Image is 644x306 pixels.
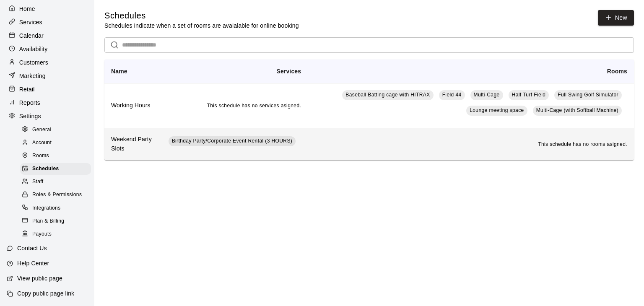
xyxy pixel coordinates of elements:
span: Schedules [32,165,59,173]
a: Multi-Cage (with Softball Machine) [533,106,622,116]
div: Roles & Permissions [20,189,91,201]
a: Services [7,16,88,29]
span: Roles & Permissions [32,191,82,199]
span: Plan & Billing [32,217,64,226]
span: Lounge meeting space [470,107,524,113]
span: Field 44 [442,92,462,98]
a: Account [20,136,94,149]
a: Integrations [20,202,94,215]
div: Integrations [20,202,91,214]
a: Payouts [20,228,94,241]
div: Staff [20,176,91,188]
p: Services [19,18,42,26]
span: Baseball Batting cage with HITRAX [345,92,430,98]
span: Integrations [32,204,61,213]
h5: Schedules [104,10,299,21]
div: Plan & Billing [20,215,91,227]
p: Customers [19,58,48,67]
a: Customers [7,56,88,69]
span: Staff [32,178,43,186]
p: Home [19,5,35,13]
a: Lounge meeting space [466,106,527,116]
a: Field 44 [439,90,465,100]
b: Rooms [607,68,627,75]
p: Reports [19,99,40,107]
div: General [20,124,91,136]
span: Multi-Cage (with Softball Machine) [536,107,618,113]
a: Settings [7,110,88,122]
p: Contact Us [17,244,47,252]
b: Services [276,68,301,75]
a: Schedules [20,163,94,176]
p: Calendar [19,31,44,40]
a: New [598,10,634,26]
h6: Working Hours [111,101,155,110]
a: Plan & Billing [20,215,94,228]
span: Full Swing Golf Simulator [558,92,618,98]
b: Name [111,68,127,75]
span: Account [32,139,52,147]
a: Baseball Batting cage with HITRAX [342,90,433,100]
a: Multi-Cage [470,90,503,100]
a: Calendar [7,29,88,42]
a: Staff [20,176,94,189]
a: Reports [7,96,88,109]
div: Rooms [20,150,91,162]
a: Rooms [20,150,94,163]
span: Payouts [32,230,52,239]
span: This schedule has no services asigned. [207,103,301,109]
span: Half Turf Field [512,92,546,98]
a: Home [7,3,88,15]
a: Full Swing Golf Simulator [554,90,622,100]
a: Retail [7,83,88,96]
p: View public page [17,274,62,283]
span: General [32,126,52,134]
span: This schedule has no rooms asigned. [538,141,627,147]
span: Multi-Cage [474,92,500,98]
table: simple table [104,60,634,160]
a: Half Turf Field [509,90,549,100]
div: Schedules [20,163,91,175]
a: Marketing [7,70,88,82]
p: Retail [19,85,35,93]
a: Birthday Party/Corporate Event Rental (3 HOURS) [169,136,296,146]
p: Marketing [19,72,46,80]
p: Copy public page link [17,289,74,298]
p: Settings [19,112,41,120]
h6: Weekend Party Slots [111,135,155,153]
p: Schedules indicate when a set of rooms are avaialable for online booking [104,21,299,30]
p: Availability [19,45,48,53]
p: Help Center [17,259,49,267]
a: General [20,123,94,136]
a: Availability [7,43,88,55]
div: Account [20,137,91,149]
a: Roles & Permissions [20,189,94,202]
div: Payouts [20,228,91,240]
span: Rooms [32,152,49,160]
span: Birthday Party/Corporate Event Rental (3 HOURS) [172,138,293,144]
